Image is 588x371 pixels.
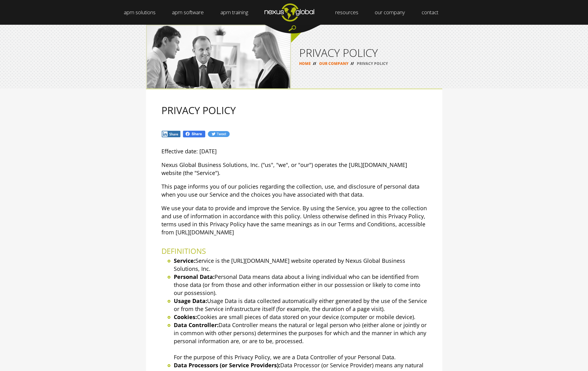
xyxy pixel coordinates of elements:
[161,245,427,257] h2: DEFINITIONS
[207,130,230,138] img: Tw.jpg
[182,130,206,138] img: Fb.png
[299,47,434,58] h1: PRIVACY POLICY
[299,61,311,66] a: HOME
[319,61,348,66] a: OUR COMPANY
[174,273,427,297] li: Personal Data means data about a living individual who can be identified from those data (or from...
[174,257,195,264] strong: Service:
[161,161,427,177] p: Nexus Global Business Solutions, Inc. ("us", "we", or "our") operates the [URL][DOMAIN_NAME] webs...
[161,182,427,198] p: This page informs you of our policies regarding the collection, use, and disclosure of personal d...
[161,147,427,155] p: Effective date: [DATE]
[174,321,427,361] li: Data Controller means the natural or legal person who (either alone or jointly or in common with ...
[174,321,219,329] strong: Data Controller:
[174,313,427,321] li: Cookies are small pieces of data stored on your device (computer or mobile device).
[174,297,207,305] strong: Usage Data:
[311,61,318,66] span: //
[174,297,427,313] li: Usage Data is data collected automatically either generated by the use of the Service or from the...
[174,273,215,280] strong: Personal Data:
[174,361,280,369] strong: Data Processors (or Service Providers):
[348,61,356,66] span: //
[174,313,197,321] strong: Cookies:
[174,257,427,273] li: Service is the [URL][DOMAIN_NAME] website operated by Nexus Global Business Solutions, Inc.
[161,130,181,138] img: In.jpg
[161,105,427,116] h2: PRIVACY POLICY
[161,204,427,236] p: We use your data to provide and improve the Service. By using the Service, you agree to the colle...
